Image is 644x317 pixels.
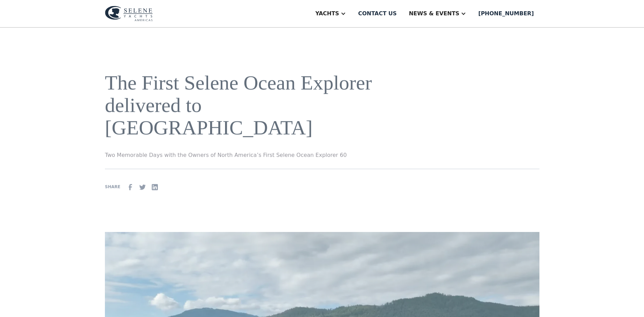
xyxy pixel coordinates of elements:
p: Two Memorable Days with the Owners of North America’s First Selene Ocean Explorer 60 [105,151,387,159]
img: Twitter [139,183,147,191]
div: [PHONE_NUMBER] [478,10,534,18]
img: Linkedin [151,183,159,191]
div: SHARE [105,184,120,190]
div: News & EVENTS [409,10,459,18]
div: Contact us [358,10,397,18]
img: facebook [126,183,134,191]
img: logo [105,6,153,21]
h1: The First Selene Ocean Explorer delivered to [GEOGRAPHIC_DATA] [105,71,387,139]
div: Yachts [315,10,339,18]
